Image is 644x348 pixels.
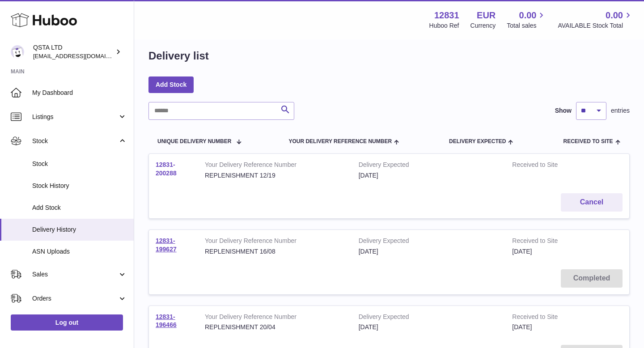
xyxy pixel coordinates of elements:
span: 0.00 [606,9,623,21]
strong: Delivery Expected [359,313,499,323]
span: Received to Site [563,139,613,144]
span: Delivery Expected [449,139,506,144]
span: Add Stock [32,204,127,212]
strong: Delivery Expected [359,161,499,171]
strong: Delivery Expected [359,237,499,247]
div: REPLENISHMENT 12/19 [205,171,345,180]
span: Stock [32,137,118,145]
strong: 12831 [434,9,459,21]
strong: Received to Site [512,237,585,247]
h1: Delivery list [148,49,209,63]
div: REPLENISHMENT 16/08 [205,247,345,256]
div: QSTA LTD [33,43,114,60]
div: [DATE] [359,247,499,256]
span: Orders [32,294,118,303]
span: Sales [32,270,118,279]
strong: Your Delivery Reference Number [205,237,345,247]
span: My Dashboard [32,89,127,97]
strong: Your Delivery Reference Number [205,161,345,171]
a: 12831-200288 [156,161,177,177]
span: [DATE] [512,248,532,255]
div: [DATE] [359,323,499,331]
span: AVAILABLE Stock Total [558,21,633,30]
span: Delivery History [32,225,127,234]
a: Log out [11,314,123,331]
a: 12831-199627 [156,237,177,253]
div: Huboo Ref [429,21,459,30]
span: Stock [32,160,127,168]
span: entries [611,106,630,115]
span: [EMAIL_ADDRESS][DOMAIN_NAME] [33,52,131,59]
span: ASN Uploads [32,247,127,256]
a: 0.00 Total sales [507,9,547,30]
span: 0.00 [519,9,537,21]
a: 12831-196466 [156,313,177,329]
img: rodcp10@gmail.com [11,45,24,59]
label: Show [555,106,572,115]
span: Listings [32,113,118,121]
strong: Received to Site [512,161,585,171]
span: Your Delivery Reference Number [288,139,392,144]
div: REPLENISHMENT 20/04 [205,323,345,331]
strong: Your Delivery Reference Number [205,313,345,323]
strong: EUR [477,9,496,21]
span: Stock History [32,182,127,190]
strong: Received to Site [512,313,585,323]
button: Cancel [561,193,623,212]
a: Add Stock [148,76,194,93]
div: Currency [470,21,496,30]
a: 0.00 AVAILABLE Stock Total [558,9,633,30]
span: [DATE] [512,323,532,331]
div: [DATE] [359,171,499,180]
span: Total sales [507,21,547,30]
span: Unique Delivery Number [157,139,231,144]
